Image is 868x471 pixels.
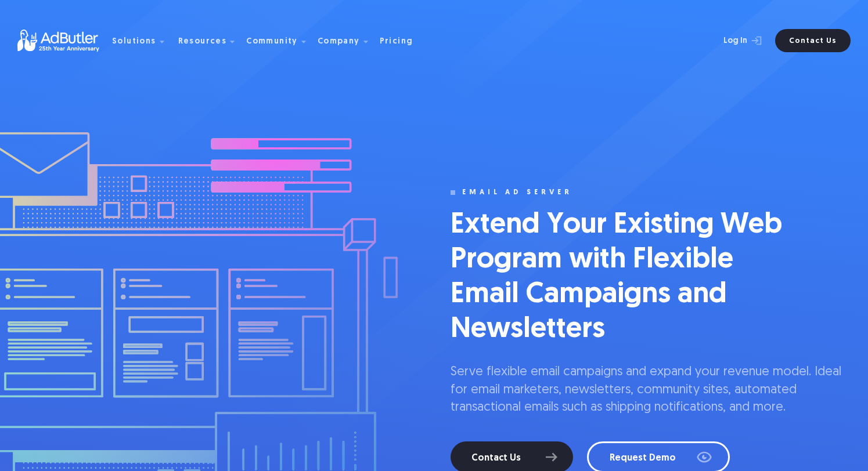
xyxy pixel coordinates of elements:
div: email ad server [462,189,572,197]
p: Serve flexible email campaigns and expand your revenue model. Ideal for email marketers, newslett... [451,364,849,417]
div: Resources [178,38,227,46]
div: Pricing [380,38,413,46]
a: Pricing [380,35,423,46]
a: Log In [693,29,768,52]
a: Contact Us [775,29,851,52]
h1: Extend Your Existing Web Program with Flexible Email Campaigns and Newsletters [451,208,799,347]
div: Community [246,38,298,46]
div: Solutions [112,38,156,46]
div: Company [318,38,360,46]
